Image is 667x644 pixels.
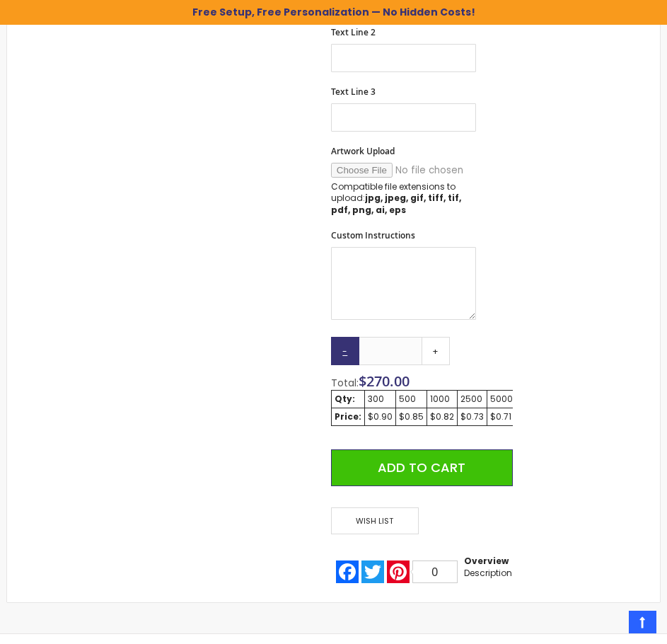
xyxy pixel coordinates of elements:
span: Text Line 3 [331,86,376,98]
strong: Overview [464,555,509,567]
div: 5000 [490,393,513,405]
div: 500 [399,393,424,405]
span: $ [359,372,410,391]
strong: jpg, jpeg, gif, tiff, tif, pdf, png, ai, eps [331,192,461,215]
strong: Price: [335,410,361,422]
span: Add to Cart [378,459,465,476]
div: $0.82 [430,411,454,422]
a: Twitter [360,560,385,583]
div: 2500 [460,393,484,405]
a: Pinterest0 [385,560,459,583]
div: $0.85 [399,411,424,422]
a: - [331,337,359,365]
a: Wish List [331,507,422,535]
span: Text Line 2 [331,26,376,38]
div: 300 [368,393,393,405]
p: Compatible file extensions to upload: [331,181,477,216]
span: 270.00 [366,372,410,391]
div: $0.73 [460,411,484,422]
div: 1000 [430,393,454,405]
strong: Qty: [335,393,355,405]
span: Artwork Upload [331,145,395,157]
span: 0 [431,566,438,578]
span: Custom Instructions [331,229,415,241]
span: Wish List [331,507,419,535]
span: Total: [331,376,359,390]
div: $0.90 [368,411,393,422]
div: Description [464,568,512,579]
div: $0.71 [490,411,513,422]
a: + [422,337,450,365]
a: Facebook [335,560,360,583]
button: Add to Cart [331,449,513,486]
a: Top [629,611,656,633]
